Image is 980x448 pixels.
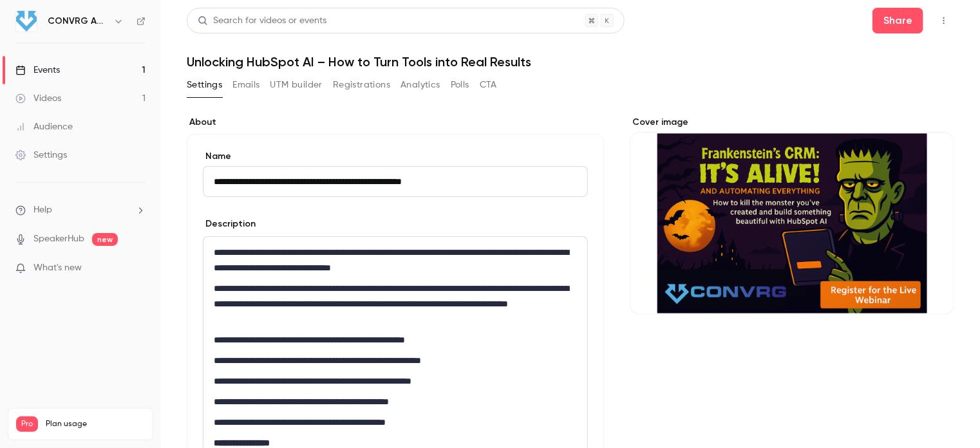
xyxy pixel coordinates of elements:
[33,261,82,275] span: What's new
[203,218,256,230] label: Description
[15,149,67,162] div: Settings
[187,54,954,70] h1: Unlocking HubSpot AI – How to Turn Tools into Real Results
[15,92,61,105] div: Videos
[15,64,60,77] div: Events
[198,14,326,28] div: Search for videos or events
[130,263,146,274] iframe: Noticeable Trigger
[480,75,497,95] button: CTA
[92,233,118,246] span: new
[15,203,146,217] li: help-dropdown-opener
[15,120,73,133] div: Audience
[630,116,954,315] section: Cover image
[400,75,440,95] button: Analytics
[872,8,923,33] button: Share
[16,11,37,32] img: CONVRG Agency
[232,75,259,95] button: Emails
[333,75,390,95] button: Registrations
[630,116,954,129] label: Cover image
[33,232,84,246] a: SpeakerHub
[270,75,323,95] button: UTM builder
[187,75,222,95] button: Settings
[203,150,588,163] label: Name
[33,203,52,217] span: Help
[451,75,469,95] button: Polls
[46,419,145,429] span: Plan usage
[187,116,604,129] label: About
[48,15,108,28] h6: CONVRG Agency
[16,416,38,432] span: Pro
